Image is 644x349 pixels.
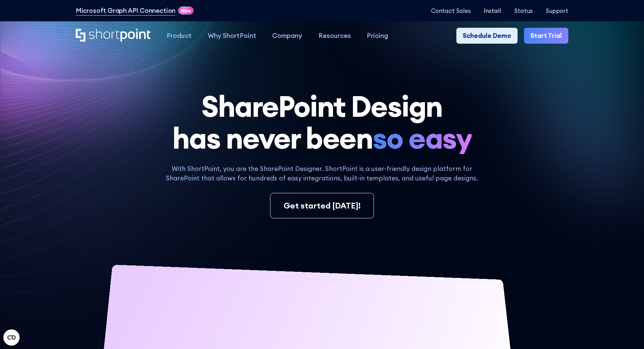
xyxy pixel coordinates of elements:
[159,28,200,44] a: Product
[159,164,485,183] p: With ShortPoint, you are the SharePoint Designer. ShortPoint is a user-friendly design platform f...
[367,31,388,41] div: Pricing
[431,7,471,14] a: Contact Sales
[167,31,192,41] div: Product
[318,31,351,41] div: Resources
[373,122,472,154] span: so easy
[76,90,568,154] h1: SharePoint Design has never been
[484,7,501,14] a: Install
[208,31,256,41] div: Why ShortPoint
[76,29,150,43] a: Home
[76,6,175,16] a: Microsoft Graph API Connection
[359,28,397,44] a: Pricing
[264,28,310,44] a: Company
[310,28,359,44] a: Resources
[270,193,374,219] a: Get started [DATE]!
[524,28,568,44] a: Start Trial
[546,7,568,14] a: Support
[456,28,518,44] a: Schedule Demo
[200,28,264,44] a: Why ShortPoint
[272,31,302,41] div: Company
[522,270,644,349] iframe: Chat Widget
[3,329,20,346] button: Open CMP widget
[284,200,361,212] div: Get started [DATE]!
[514,7,533,14] a: Status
